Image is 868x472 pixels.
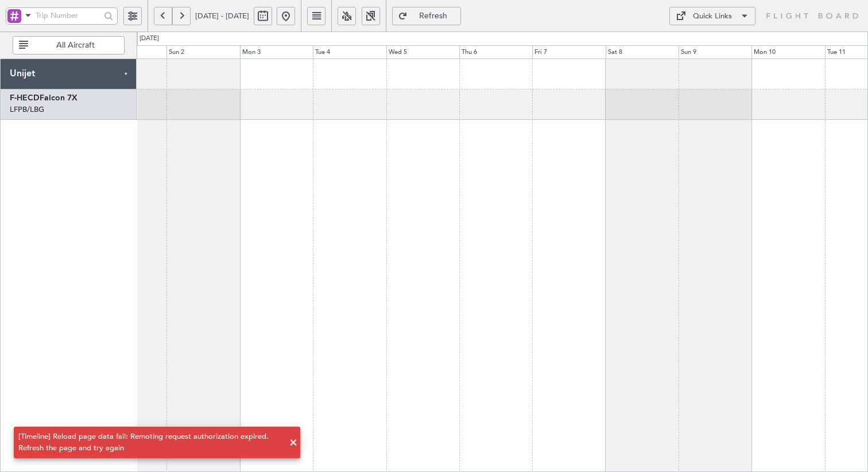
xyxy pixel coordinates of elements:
div: Thu 6 [459,45,532,59]
div: Mon 3 [240,45,313,59]
span: [DATE] - [DATE] [195,11,249,21]
span: F-HECD [10,94,40,102]
div: Fri 7 [532,45,605,59]
span: Refresh [410,12,457,20]
div: Sun 9 [679,45,751,59]
div: Sat 8 [606,45,679,59]
button: Quick Links [669,7,755,25]
div: Sun 2 [166,45,239,59]
a: LFPB/LBG [10,104,44,115]
a: F-HECDFalcon 7X [10,94,77,102]
button: Refresh [392,7,461,25]
div: Wed 5 [386,45,459,59]
div: [DATE] [139,34,159,44]
div: Tue 4 [313,45,386,59]
div: Quick Links [693,11,732,22]
div: Mon 10 [751,45,824,59]
button: All Aircraft [13,36,125,54]
span: All Aircraft [30,41,121,49]
input: Trip Number [36,7,100,24]
div: [Timeline] Reload page data fail: Remoting request authorization expired. Refresh the page and tr... [18,431,283,454]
